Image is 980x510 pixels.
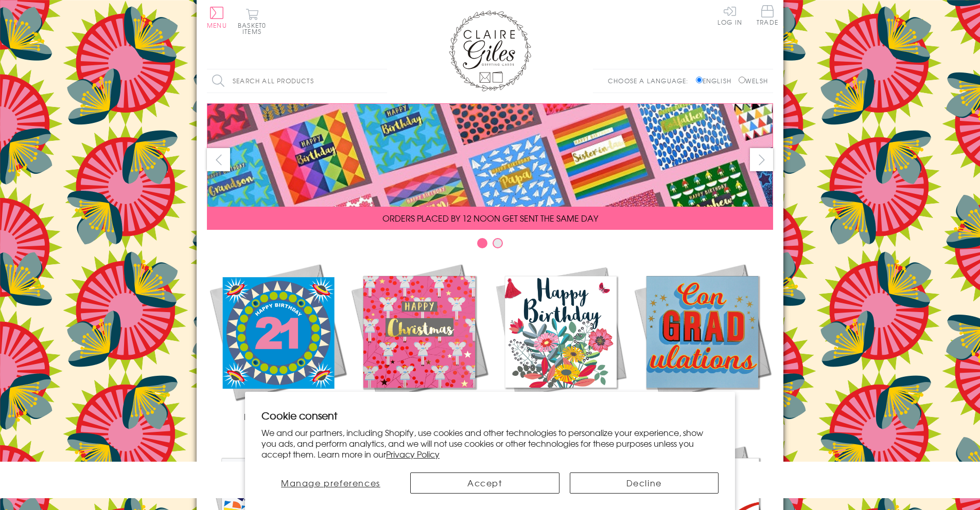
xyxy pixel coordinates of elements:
button: Carousel Page 1 (Current Slide) [477,238,487,248]
a: New Releases [207,261,348,423]
a: Trade [757,5,778,27]
span: ORDERS PLACED BY 12 NOON GET SENT THE SAME DAY [382,212,598,224]
span: Trade [757,5,778,25]
button: Accept [410,472,559,494]
button: Menu [207,7,227,28]
img: Claire Giles Greetings Cards [449,10,531,92]
button: prev [207,148,230,171]
input: Search all products [207,69,387,93]
input: Search [377,69,387,93]
button: Manage preferences [261,472,400,494]
div: Carousel Pagination [207,238,773,253]
p: Choose a language: [608,76,694,85]
a: Academic [632,261,773,423]
a: Privacy Policy [386,448,440,460]
button: Carousel Page 2 [493,238,503,248]
button: next [750,148,773,171]
span: 0 items [242,21,266,36]
button: Decline [570,472,719,494]
label: English [696,76,737,85]
input: English [696,77,703,83]
a: Log In [717,5,742,25]
h2: Cookie consent [261,408,719,423]
span: Menu [207,21,227,30]
span: Manage preferences [281,477,380,489]
input: Welsh [739,77,745,83]
button: Basket0 items [238,8,266,34]
p: We and our partners, including Shopify, use cookies and other technologies to personalize your ex... [261,427,719,459]
label: Welsh [739,76,768,85]
span: New Releases [244,410,311,423]
a: Christmas [348,261,490,423]
a: Birthdays [490,261,632,423]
